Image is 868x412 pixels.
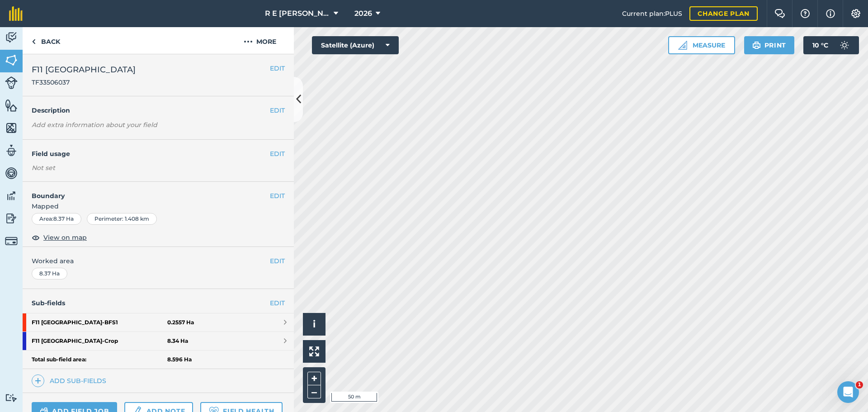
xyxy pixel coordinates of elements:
span: 1 [856,381,863,388]
img: svg+xml;base64,PHN2ZyB4bWxucz0iaHR0cDovL3d3dy53My5vcmcvMjAwMC9zdmciIHdpZHRoPSIxOSIgaGVpZ2h0PSIyNC... [752,40,761,51]
button: View on map [32,232,87,243]
img: svg+xml;base64,PD94bWwgdmVyc2lvbj0iMS4wIiBlbmNvZGluZz0idXRmLTgiPz4KPCEtLSBHZW5lcmF0b3I6IEFkb2JlIE... [5,212,18,225]
strong: 8.34 Ha [167,337,188,345]
span: Worked area [32,256,285,266]
div: Perimeter : 1.408 km [87,213,157,225]
img: svg+xml;base64,PHN2ZyB4bWxucz0iaHR0cDovL3d3dy53My5vcmcvMjAwMC9zdmciIHdpZHRoPSIxNCIgaGVpZ2h0PSIyNC... [35,375,41,386]
span: Mapped [23,201,294,211]
img: svg+xml;base64,PD94bWwgdmVyc2lvbj0iMS4wIiBlbmNvZGluZz0idXRmLTgiPz4KPCEtLSBHZW5lcmF0b3I6IEFkb2JlIE... [5,393,18,402]
img: svg+xml;base64,PHN2ZyB4bWxucz0iaHR0cDovL3d3dy53My5vcmcvMjAwMC9zdmciIHdpZHRoPSI1NiIgaGVpZ2h0PSI2MC... [5,99,18,112]
img: Four arrows, one pointing top left, one top right, one bottom right and the last bottom left [309,346,319,356]
div: Not set [32,163,285,172]
button: Print [744,36,795,54]
strong: 8.596 Ha [167,356,192,363]
img: svg+xml;base64,PD94bWwgdmVyc2lvbj0iMS4wIiBlbmNvZGluZz0idXRmLTgiPz4KPCEtLSBHZW5lcmF0b3I6IEFkb2JlIE... [5,76,18,89]
img: Ruler icon [678,41,687,50]
img: svg+xml;base64,PD94bWwgdmVyc2lvbj0iMS4wIiBlbmNvZGluZz0idXRmLTgiPz4KPCEtLSBHZW5lcmF0b3I6IEFkb2JlIE... [5,166,18,180]
img: A cog icon [850,9,861,18]
button: Satellite (Azure) [312,36,399,54]
button: EDIT [270,256,285,266]
em: Add extra information about your field [32,121,157,129]
img: svg+xml;base64,PD94bWwgdmVyc2lvbj0iMS4wIiBlbmNvZGluZz0idXRmLTgiPz4KPCEtLSBHZW5lcmF0b3I6IEFkb2JlIE... [5,144,18,157]
img: svg+xml;base64,PHN2ZyB4bWxucz0iaHR0cDovL3d3dy53My5vcmcvMjAwMC9zdmciIHdpZHRoPSIxNyIgaGVpZ2h0PSIxNy... [826,8,835,19]
button: i [303,313,325,336]
strong: F11 [GEOGRAPHIC_DATA] - Crop [32,332,167,350]
button: More [226,27,294,54]
img: svg+xml;base64,PHN2ZyB4bWxucz0iaHR0cDovL3d3dy53My5vcmcvMjAwMC9zdmciIHdpZHRoPSIxOCIgaGVpZ2h0PSIyNC... [32,232,40,243]
strong: F11 [GEOGRAPHIC_DATA] - BFS1 [32,313,167,331]
button: EDIT [270,63,285,73]
button: Measure [668,36,735,54]
span: View on map [43,232,87,242]
a: EDIT [270,298,285,308]
a: F11 [GEOGRAPHIC_DATA]-BFS10.2557 Ha [23,313,294,331]
img: svg+xml;base64,PD94bWwgdmVyc2lvbj0iMS4wIiBlbmNvZGluZz0idXRmLTgiPz4KPCEtLSBHZW5lcmF0b3I6IEFkb2JlIE... [5,189,18,203]
img: A question mark icon [800,9,811,18]
button: 10 °C [803,36,859,54]
span: TF33506037 [32,78,136,87]
span: F11 [GEOGRAPHIC_DATA] [32,63,136,76]
span: Current plan : PLUS [622,9,682,19]
h4: Description [32,105,285,115]
a: Back [23,27,69,54]
a: Change plan [689,6,758,21]
img: svg+xml;base64,PD94bWwgdmVyc2lvbj0iMS4wIiBlbmNvZGluZz0idXRmLTgiPz4KPCEtLSBHZW5lcmF0b3I6IEFkb2JlIE... [5,235,18,247]
img: svg+xml;base64,PHN2ZyB4bWxucz0iaHR0cDovL3d3dy53My5vcmcvMjAwMC9zdmciIHdpZHRoPSI1NiIgaGVpZ2h0PSI2MC... [5,53,18,67]
button: EDIT [270,105,285,115]
button: + [307,372,321,385]
img: svg+xml;base64,PHN2ZyB4bWxucz0iaHR0cDovL3d3dy53My5vcmcvMjAwMC9zdmciIHdpZHRoPSIyMCIgaGVpZ2h0PSIyNC... [244,36,253,47]
h4: Sub-fields [23,298,294,308]
img: fieldmargin Logo [9,6,23,21]
h4: Boundary [23,182,270,201]
img: svg+xml;base64,PHN2ZyB4bWxucz0iaHR0cDovL3d3dy53My5vcmcvMjAwMC9zdmciIHdpZHRoPSI1NiIgaGVpZ2h0PSI2MC... [5,121,18,135]
div: 8.37 Ha [32,268,67,279]
button: – [307,385,321,398]
h4: Field usage [32,149,270,159]
span: i [313,318,316,330]
span: 2026 [354,8,372,19]
img: svg+xml;base64,PD94bWwgdmVyc2lvbj0iMS4wIiBlbmNvZGluZz0idXRmLTgiPz4KPCEtLSBHZW5lcmF0b3I6IEFkb2JlIE... [835,36,854,54]
strong: 0.2557 Ha [167,319,194,326]
img: svg+xml;base64,PHN2ZyB4bWxucz0iaHR0cDovL3d3dy53My5vcmcvMjAwMC9zdmciIHdpZHRoPSI5IiBoZWlnaHQ9IjI0Ii... [32,36,36,47]
span: 10 ° C [812,36,828,54]
button: EDIT [270,149,285,159]
div: Area : 8.37 Ha [32,213,81,225]
strong: Total sub-field area: [32,356,167,363]
button: EDIT [270,191,285,201]
iframe: Intercom live chat [837,381,859,403]
a: Add sub-fields [32,374,110,387]
img: svg+xml;base64,PD94bWwgdmVyc2lvbj0iMS4wIiBlbmNvZGluZz0idXRmLTgiPz4KPCEtLSBHZW5lcmF0b3I6IEFkb2JlIE... [5,31,18,44]
img: Two speech bubbles overlapping with the left bubble in the forefront [774,9,785,18]
a: F11 [GEOGRAPHIC_DATA]-Crop8.34 Ha [23,332,294,350]
span: R E [PERSON_NAME] [265,8,330,19]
